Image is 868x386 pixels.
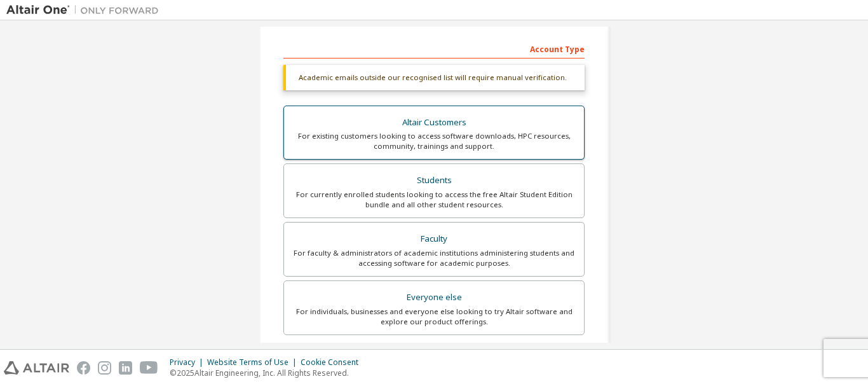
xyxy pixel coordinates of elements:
[6,4,165,17] img: Altair One
[207,357,301,368] div: Website Terms of Use
[77,361,90,375] img: facebook.svg
[283,65,585,90] div: Academic emails outside our recognised list will require manual verification.
[301,357,366,368] div: Cookie Consent
[140,361,158,375] img: youtube.svg
[292,307,576,327] div: For individuals, businesses and everyone else looking to try Altair software and explore our prod...
[292,230,576,248] div: Faculty
[292,114,576,132] div: Altair Customers
[292,172,576,190] div: Students
[170,368,366,378] p: © 2025 Altair Engineering, Inc. All Rights Reserved.
[119,361,132,375] img: linkedin.svg
[283,38,585,59] div: Account Type
[4,361,69,375] img: altair_logo.svg
[292,131,576,151] div: For existing customers looking to access software downloads, HPC resources, community, trainings ...
[292,248,576,268] div: For faculty & administrators of academic institutions administering students and accessing softwa...
[292,190,576,210] div: For currently enrolled students looking to access the free Altair Student Edition bundle and all ...
[170,357,207,368] div: Privacy
[292,289,576,307] div: Everyone else
[98,361,111,375] img: instagram.svg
